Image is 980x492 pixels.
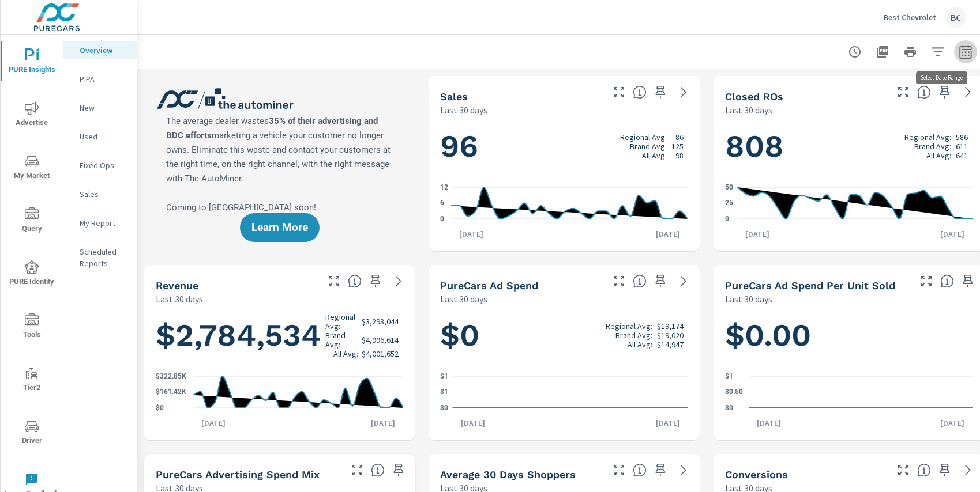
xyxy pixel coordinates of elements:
span: Save this to your personalized report [936,83,954,101]
div: PIPA [63,70,137,88]
button: Make Fullscreen [610,461,628,479]
p: $4,996,614 [362,335,399,345]
text: $0 [725,404,733,412]
h5: PureCars Advertising Spend Mix [156,468,320,480]
p: Brand Avg: [615,331,652,340]
p: Fixed Ops [80,160,127,171]
text: 50 [725,183,733,191]
h5: Closed ROs [725,90,783,103]
p: Last 30 days [156,292,203,306]
p: [DATE] [193,417,234,429]
a: See more details in report [674,272,693,290]
p: 125 [671,142,684,151]
p: All Avg: [642,151,667,160]
text: $1 [725,372,733,380]
span: The number of dealer-specified goals completed by a visitor. [Source: This data is provided by th... [917,463,931,477]
p: [DATE] [451,228,491,240]
button: Apply Filters [926,40,949,63]
text: $1 [440,372,448,380]
p: Brand Avg: [914,142,951,151]
button: Make Fullscreen [917,272,936,290]
span: Tier2 [4,366,59,395]
span: Save this to your personalized report [651,83,670,101]
p: Used [80,131,127,142]
text: 0 [440,215,444,223]
text: 12 [440,183,448,191]
p: [DATE] [749,417,789,429]
span: Number of Repair Orders Closed by the selected dealership group over the selected time range. [So... [917,85,931,99]
text: 6 [440,199,444,207]
p: [DATE] [932,228,973,240]
span: Query [4,207,59,236]
button: Print Report [899,40,922,63]
span: Save this to your personalized report [366,272,385,290]
p: [DATE] [737,228,778,240]
span: Learn More [251,222,308,233]
button: Make Fullscreen [610,83,628,101]
text: $161.42K [156,388,186,396]
h1: $0.00 [725,316,973,355]
p: Regional Avg: [620,133,667,142]
h1: 96 [440,127,688,166]
a: See more details in report [674,461,693,479]
text: $0 [156,404,164,412]
span: Average cost of advertising per each vehicle sold at the dealer over the selected date range. The... [940,274,954,288]
p: Regional Avg: [606,321,652,331]
div: Sales [63,186,137,203]
text: $0.50 [725,388,743,396]
span: Save this to your personalized report [936,461,954,479]
h1: 808 [725,127,973,166]
h5: Conversions [725,468,788,480]
p: [DATE] [648,228,688,240]
span: Save this to your personalized report [389,461,408,479]
h5: Sales [440,90,468,103]
p: [DATE] [453,417,493,429]
a: See more details in report [959,461,977,479]
span: My Market [4,154,59,183]
p: Regional Avg: [325,312,358,331]
button: Make Fullscreen [348,461,366,479]
p: 586 [956,133,968,142]
p: $19,020 [657,331,684,340]
p: My Report [80,217,127,229]
p: [DATE] [932,417,973,429]
p: Sales [80,188,127,200]
button: Make Fullscreen [325,272,343,290]
p: $3,293,044 [362,317,399,326]
span: Advertise [4,101,59,130]
p: [DATE] [648,417,688,429]
h1: $2,784,534 [156,312,403,358]
div: BC [945,7,966,28]
span: Save this to your personalized report [651,461,670,479]
p: 98 [675,151,684,160]
p: Last 30 days [725,103,772,117]
p: All Avg: [926,151,951,160]
p: 611 [956,142,968,151]
div: Used [63,128,137,145]
div: Scheduled Reports [63,243,137,272]
button: Learn More [240,213,320,242]
text: $0 [440,404,448,412]
p: Last 30 days [440,292,487,306]
a: See more details in report [674,83,693,101]
p: 86 [675,133,684,142]
p: Overview [80,44,127,56]
span: Save this to your personalized report [959,272,977,290]
span: Total cost of media for all PureCars channels for the selected dealership group over the selected... [633,274,647,288]
span: Total sales revenue over the selected date range. [Source: This data is sourced from the dealer’s... [348,274,362,288]
text: 25 [725,199,733,207]
button: Make Fullscreen [894,461,913,479]
p: All Avg: [628,340,652,349]
p: Last 30 days [725,292,772,306]
div: New [63,99,137,116]
span: Tools [4,313,59,342]
p: PIPA [80,73,127,85]
p: Scheduled Reports [80,246,127,269]
text: $322.85K [156,372,186,380]
p: Best Chevrolet [884,12,936,22]
button: Make Fullscreen [610,272,628,290]
button: Make Fullscreen [894,83,913,101]
div: Overview [63,41,137,59]
p: $4,001,652 [362,349,399,358]
span: Save this to your personalized report [651,272,670,290]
